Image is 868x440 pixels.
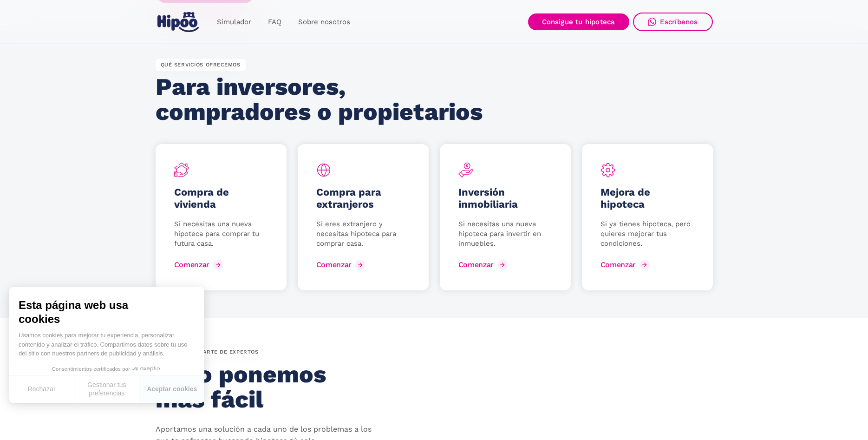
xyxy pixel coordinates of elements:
[528,13,629,30] a: Consigue tu hipoteca
[633,13,713,31] a: Escríbenos
[156,8,201,36] a: home
[156,59,246,71] div: QUÉ SERVICIOS OFRECEMOS
[174,186,268,210] h5: Compra de vivienda
[458,186,552,210] h5: Inversión inmobiliaria
[600,257,652,272] a: Comenzar
[156,362,370,412] h2: Te lo ponemos más fácil
[156,74,489,125] h2: Para inversores, compradores o propietarios
[260,13,290,31] a: FAQ
[174,260,209,269] div: Comenzar
[316,219,410,249] p: Si eres extranjero y necesitas hipoteca para comprar casa.
[316,260,352,269] div: Comenzar
[660,18,698,26] div: Escríbenos
[174,219,268,249] p: Si necesitas una nueva hipoteca para comprar tu futura casa.
[316,257,368,272] a: Comenzar
[600,260,636,269] div: Comenzar
[209,13,260,31] a: Simulador
[600,186,694,210] h5: Mejora de hipoteca
[174,257,226,272] a: Comenzar
[600,219,694,249] p: Si ya tienes hipoteca, pero quieres mejorar tus condiciones.
[458,260,494,269] div: Comenzar
[156,346,264,358] div: por QUÉ rodearte de expertos
[316,186,410,210] h5: Compra para extranjeros
[458,257,510,272] a: Comenzar
[458,219,552,249] p: Si necesitas una nueva hipoteca para invertir en inmuebles.
[290,13,359,31] a: Sobre nosotros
